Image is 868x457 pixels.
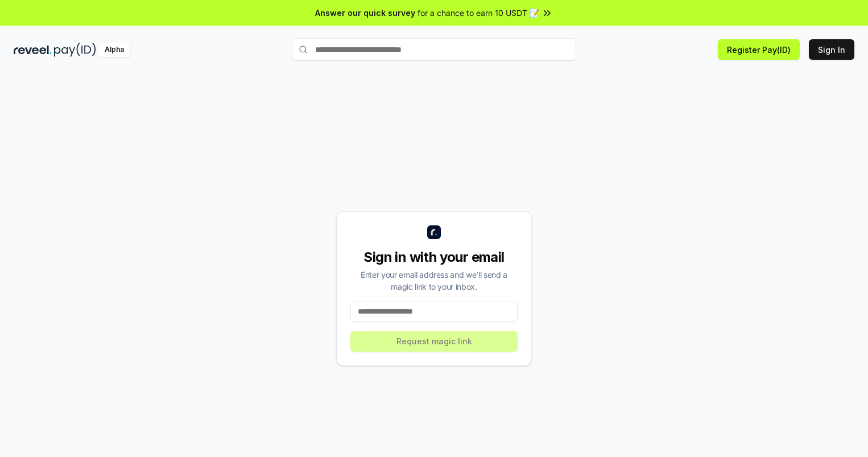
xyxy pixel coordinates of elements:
img: logo_small [427,225,441,239]
button: Register Pay(ID) [718,39,800,60]
div: Sign in with your email [350,248,518,266]
span: for a chance to earn 10 USDT 📝 [418,7,539,19]
img: reveel_dark [14,43,52,57]
div: Alpha [98,43,130,57]
button: Sign In [809,39,854,60]
img: pay_id [54,43,96,57]
span: Answer our quick survey [315,7,415,19]
div: Enter your email address and we’ll send a magic link to your inbox. [350,269,518,293]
